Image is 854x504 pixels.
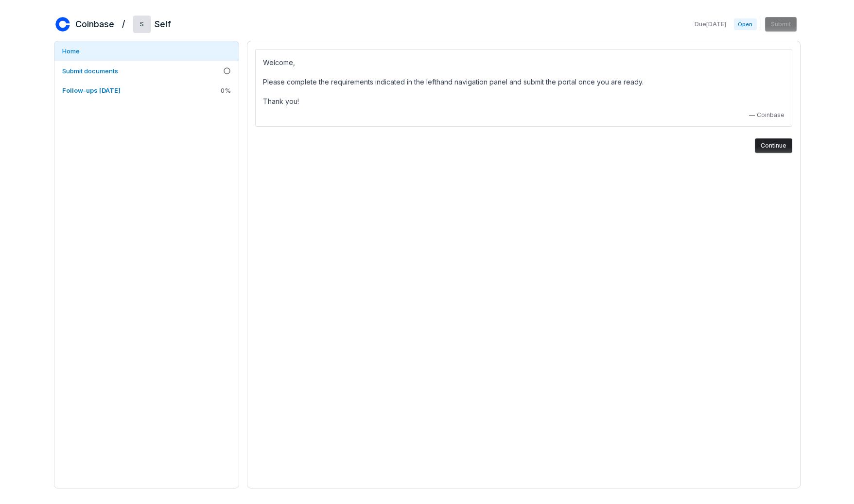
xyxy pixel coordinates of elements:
p: Thank you! [263,96,784,107]
span: Open [734,18,756,30]
span: Coinbase [757,111,784,119]
a: Submit documents [54,61,239,81]
h2: / [122,16,125,30]
a: Follow-ups [DATE]0% [54,81,239,100]
h2: Coinbase [75,18,114,31]
span: 0 % [221,86,231,95]
p: Please complete the requirements indicated in the lefthand navigation panel and submit the portal... [263,76,784,88]
span: Follow-ups [DATE] [62,86,121,94]
button: Continue [755,138,792,153]
h2: Self [155,18,171,31]
a: Home [54,41,239,61]
span: — [749,111,755,119]
p: Welcome, [263,57,784,68]
span: Submit documents [62,67,118,75]
span: Due [DATE] [695,20,726,28]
